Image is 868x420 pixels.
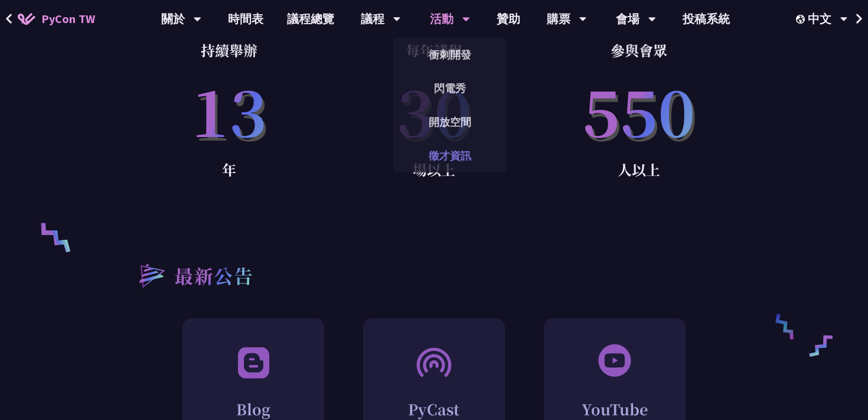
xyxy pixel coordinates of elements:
a: PyCon TW [6,4,107,34]
p: 人以上 [536,158,741,181]
p: 每年議程 [332,38,537,62]
p: 參與會眾 [536,38,741,62]
h2: Blog [183,399,324,419]
p: 場以上 [332,158,537,181]
h2: PyCast [364,399,504,419]
img: Locale Icon [796,15,808,24]
p: 550 [536,62,741,158]
a: 徵才資訊 [393,142,507,170]
h2: 最新公告 [174,261,253,289]
a: 衝刺開發 [393,41,507,69]
p: 13 [127,62,332,158]
p: 持續舉辦 [127,38,332,62]
a: 閃電秀 [393,74,507,102]
h2: YouTube [544,399,685,419]
a: 開放空間 [393,108,507,136]
p: 年 [127,158,332,181]
img: svg+xml;base64,PHN2ZyB3aWR0aD0iNjAiIGhlaWdodD0iNjAiIHZpZXdCb3g9IjAgMCA2MCA2MCIgZmlsbD0ibm9uZSIgeG... [597,343,632,378]
img: Blog.348b5bb.svg [234,343,272,381]
img: heading-bullet [127,252,174,297]
img: Home icon of PyCon TW 2025 [18,13,35,25]
span: PyCon TW [41,10,95,28]
p: 30 [332,62,537,158]
img: PyCast.bcca2a8.svg [415,343,453,381]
